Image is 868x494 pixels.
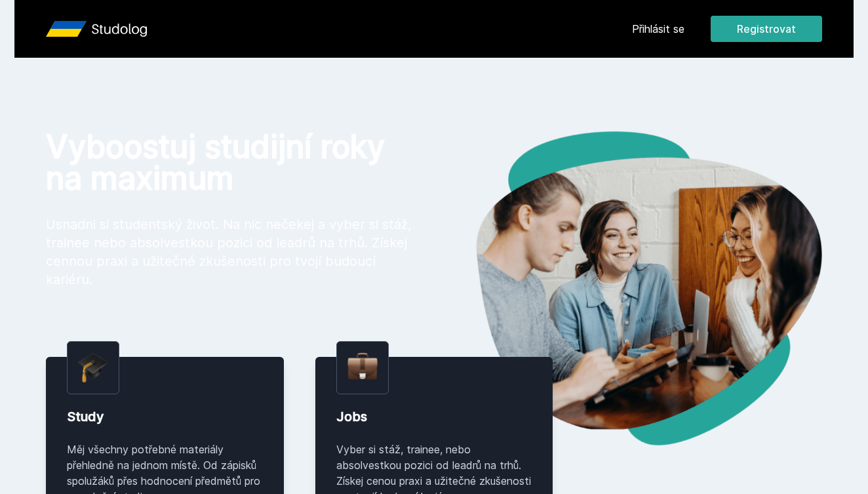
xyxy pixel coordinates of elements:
h1: Vyboostuj studijní roky na maximum [46,131,413,194]
img: briefcase.png [347,350,378,383]
div: Jobs [336,407,532,426]
div: Study [67,407,263,426]
img: graduation-cap.png [78,352,108,383]
img: hero.png [434,131,822,445]
p: Usnadni si studentský život. Na nic nečekej a vyber si stáž, trainee nebo absolvestkou pozici od ... [46,215,413,289]
button: Registrovat [711,16,822,42]
a: Přihlásit se [632,21,684,37]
